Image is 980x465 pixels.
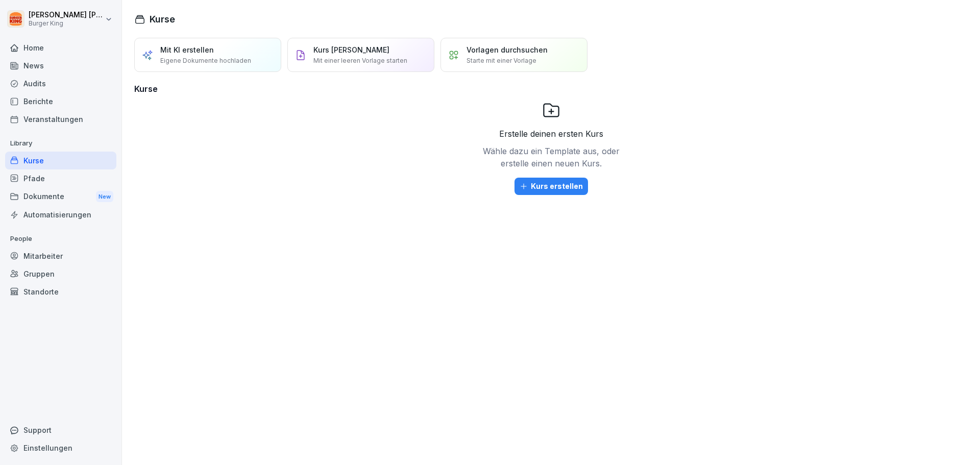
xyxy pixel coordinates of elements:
[5,187,116,206] div: Dokumente
[313,44,389,55] p: Kurs [PERSON_NAME]
[150,12,175,26] h1: Kurse
[5,283,116,301] a: Standorte
[5,92,116,110] a: Berichte
[5,152,116,169] a: Kurse
[29,11,103,19] p: [PERSON_NAME] [PERSON_NAME]
[5,439,116,457] a: Einstellungen
[96,191,113,203] div: New
[5,75,116,92] a: Audits
[520,181,583,192] div: Kurs erstellen
[467,56,536,65] p: Starte mit einer Vorlage
[467,44,548,55] p: Vorlagen durchsuchen
[5,206,116,224] a: Automatisierungen
[5,110,116,128] a: Veranstaltungen
[499,128,603,140] p: Erstelle deinen ersten Kurs
[5,231,116,247] p: People
[5,135,116,152] p: Library
[134,83,968,95] h3: Kurse
[160,44,214,55] p: Mit KI erstellen
[29,20,103,27] p: Burger King
[5,265,116,283] a: Gruppen
[313,56,407,65] p: Mit einer leeren Vorlage starten
[5,39,116,57] a: Home
[5,421,116,439] div: Support
[514,178,588,195] button: Kurs erstellen
[480,145,623,169] p: Wähle dazu ein Template aus, oder erstelle einen neuen Kurs.
[5,57,116,75] a: News
[160,56,251,65] p: Eigene Dokumente hochladen
[5,247,116,265] a: Mitarbeiter
[5,169,116,187] a: Pfade
[5,187,116,206] a: DokumenteNew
